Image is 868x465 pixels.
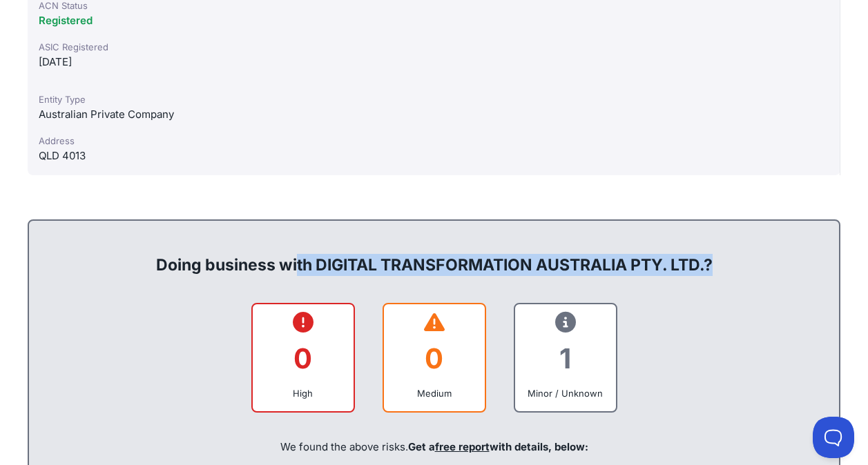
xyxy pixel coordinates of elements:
[39,106,829,123] div: Australian Private Company
[408,440,588,453] span: Get a with details, below:
[264,386,343,400] div: High
[39,92,829,106] div: Entity Type
[43,232,825,276] div: Doing business with DIGITAL TRANSFORMATION AUSTRALIA PTY. LTD.?
[526,330,605,386] div: 1
[39,40,829,54] div: ASIC Registered
[395,330,474,386] div: 0
[39,14,93,27] span: Registered
[39,148,829,164] div: QLD 4013
[264,330,343,386] div: 0
[39,54,829,70] div: [DATE]
[813,417,854,458] iframe: Toggle Customer Support
[526,386,605,400] div: Minor / Unknown
[435,440,490,453] a: free report
[395,386,474,400] div: Medium
[39,134,829,148] div: Address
